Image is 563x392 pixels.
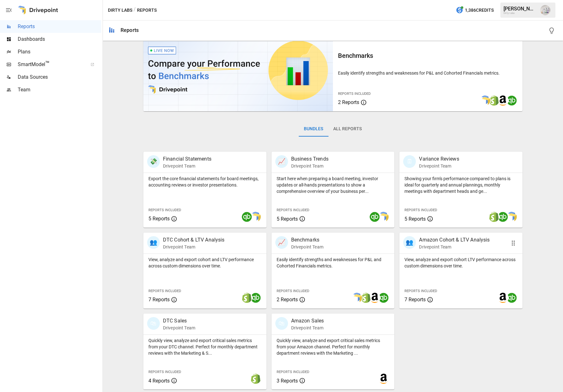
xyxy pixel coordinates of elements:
img: quickbooks [370,212,380,222]
p: Export the core financial statements for board meetings, accounting reviews or investor presentat... [148,175,261,188]
button: 1,386Credits [453,4,496,16]
span: 2 Reports [277,297,298,303]
p: Benchmarks [291,236,323,244]
span: 5 Reports [277,216,298,222]
span: Reports Included [148,289,181,293]
img: smart model [352,293,362,303]
p: Drivepoint Team [291,325,324,331]
img: quickbooks [498,212,508,222]
p: Amazon Sales [291,317,324,325]
span: 3 Reports [277,378,298,384]
p: Amazon Cohort & LTV Analysis [419,236,490,244]
img: shopify [242,293,252,303]
img: shopify [489,95,499,106]
span: Reports Included [148,370,181,374]
p: Financial Statements [163,155,211,163]
span: 4 Reports [148,378,170,384]
button: Emmanuelle Johnson [536,1,554,19]
div: 📈 [275,236,288,249]
p: Drivepoint Team [291,244,323,250]
span: Reports Included [404,208,437,212]
img: amazon [378,374,389,384]
span: Reports [18,23,101,30]
img: amazon [498,95,508,106]
p: Drivepoint Team [419,163,459,169]
span: 7 Reports [404,297,426,303]
img: shopify [251,374,261,384]
img: Emmanuelle Johnson [540,5,550,15]
span: Reports Included [148,208,181,212]
img: amazon [370,293,380,303]
span: 5 Reports [148,216,170,222]
p: Quickly view, analyze and export critical sales metrics from your Amazon channel. Perfect for mon... [277,337,390,356]
img: amazon [498,293,508,303]
span: Reports Included [277,208,309,212]
img: shopify [489,212,499,222]
div: [PERSON_NAME] [504,6,536,12]
span: SmartModel [18,61,84,68]
div: 📈 [275,155,288,168]
p: DTC Sales [163,317,195,325]
img: smart model [480,95,490,106]
span: Data Sources [18,73,101,81]
span: Reports Included [277,370,309,374]
p: Showing your firm's performance compared to plans is ideal for quarterly and annual plannings, mo... [404,175,517,194]
button: Bundles [299,121,328,137]
span: Dashboards [18,35,101,43]
p: Drivepoint Team [163,244,225,250]
img: smart model [507,212,517,222]
div: 🛍 [147,317,160,330]
button: All Reports [328,121,367,137]
button: Dirty Labs [108,6,132,14]
span: Reports Included [404,289,437,293]
img: quickbooks [378,293,389,303]
p: Variance Reviews [419,155,459,163]
div: 👥 [403,236,416,249]
span: ™ [45,60,50,68]
p: Drivepoint Team [163,163,211,169]
div: 🛍 [275,317,288,330]
p: Start here when preparing a board meeting, investor updates or all-hands presentations to show a ... [277,175,390,194]
div: 🗓 [403,155,416,168]
span: Team [18,86,101,94]
p: DTC Cohort & LTV Analysis [163,236,225,244]
img: quickbooks [242,212,252,222]
img: quickbooks [507,95,517,106]
p: Business Trends [291,155,328,163]
img: shopify [361,293,371,303]
img: quickbooks [507,293,517,303]
img: smart model [378,212,389,222]
div: / [134,6,136,14]
span: 7 Reports [148,297,170,303]
p: Easily identify strengths and weaknesses for P&L and Cohorted Financials metrics. [338,70,517,76]
p: Drivepoint Team [163,325,195,331]
p: Drivepoint Team [291,163,328,169]
p: View, analyze and export cohort and LTV performance across custom dimensions over time. [148,256,261,269]
p: Quickly view, analyze and export critical sales metrics from your DTC channel. Perfect for monthl... [148,337,261,356]
span: 5 Reports [404,216,426,222]
span: Plans [18,48,101,56]
span: 2 Reports [338,99,359,105]
span: Reports Included [338,92,371,96]
span: Reports Included [277,289,309,293]
img: smart model [251,212,261,222]
img: video thumbnail [143,29,333,111]
div: Dirty Labs [504,12,536,15]
div: Reports [121,27,139,33]
p: Drivepoint Team [419,244,490,250]
div: 💸 [147,155,160,168]
img: quickbooks [251,293,261,303]
div: 👥 [147,236,160,249]
p: View, analyze and export cohort LTV performance across custom dimensions over time. [404,256,517,269]
span: 1,386 Credits [465,6,494,14]
h6: Benchmarks [338,51,517,61]
p: Easily identify strengths and weaknesses for P&L and Cohorted Financials metrics. [277,256,390,269]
